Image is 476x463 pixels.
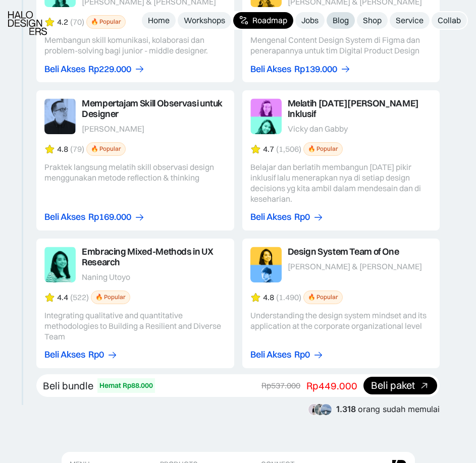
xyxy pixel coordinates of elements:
[88,212,131,222] div: Rp169.000
[252,15,287,26] div: Roadmap
[357,12,388,29] a: Shop
[336,404,356,414] span: 1.318
[148,15,170,26] div: Home
[88,64,131,75] div: Rp229.000
[306,379,357,392] div: Rp449.000
[336,404,440,414] div: orang sudah memulai
[44,350,85,360] div: Beli Akses
[184,15,225,26] div: Workshops
[88,350,104,360] div: Rp0
[363,15,382,26] div: Shop
[438,15,461,26] div: Collab
[294,212,310,222] div: Rp0
[44,64,85,75] div: Beli Akses
[295,12,325,29] a: Jobs
[396,15,424,26] div: Service
[44,212,85,222] div: Beli Akses
[250,64,291,75] div: Beli Akses
[44,212,145,222] a: Beli AksesRp169.000
[99,380,153,391] div: Hemat Rp88.000
[178,12,231,29] a: Workshops
[250,212,291,222] div: Beli Akses
[44,350,118,360] a: Beli AksesRp0
[327,12,355,29] a: Blog
[294,64,337,75] div: Rp139.000
[294,350,310,360] div: Rp0
[261,380,300,391] div: Rp537.000
[250,350,324,360] a: Beli AksesRp0
[390,12,430,29] a: Service
[250,350,291,360] div: Beli Akses
[43,379,93,392] div: Beli bundle
[36,374,440,397] a: Beli bundleHemat Rp88.000Rp537.000Rp449.000Beli paket
[432,12,467,29] a: Collab
[233,12,293,29] a: Roadmap
[44,64,145,75] a: Beli AksesRp229.000
[371,380,415,391] div: Beli paket
[250,212,324,222] a: Beli AksesRp0
[142,12,176,29] a: Home
[333,15,349,26] div: Blog
[250,64,351,75] a: Beli AksesRp139.000
[301,15,319,26] div: Jobs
